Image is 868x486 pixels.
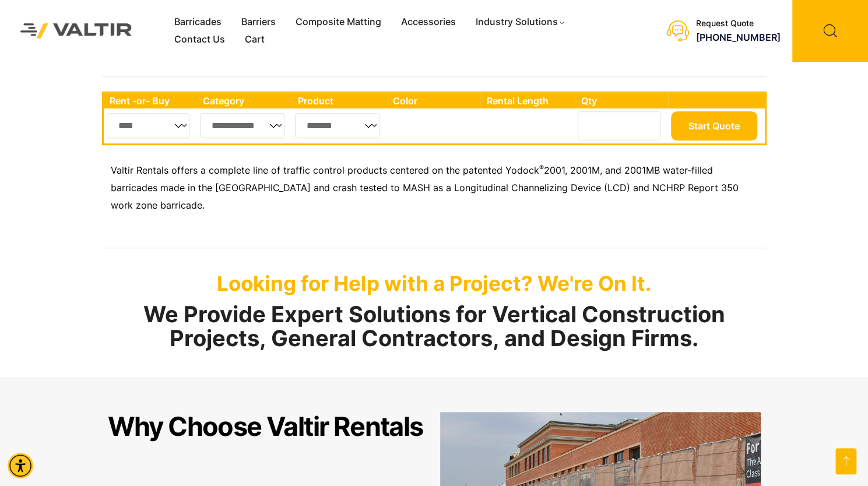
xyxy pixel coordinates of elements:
select: Single select [107,113,190,138]
th: Rent -or- Buy [104,93,197,108]
p: Looking for Help with a Project? We're On It. [102,271,767,295]
a: Open this option [835,448,856,474]
sup: ® [539,163,544,172]
span: Valtir Rentals offers a complete line of traffic control products centered on the patented Yodock [111,164,539,176]
a: Barricades [164,13,231,31]
div: Request Quote [696,19,781,29]
a: Barriers [231,13,286,31]
input: Number [578,111,660,140]
a: Composite Matting [286,13,391,31]
a: Contact Us [164,31,235,48]
a: Cart [235,31,275,48]
th: Product [292,93,387,108]
h2: Why Choose Valtir Rentals [108,412,423,441]
button: Start Quote [671,111,757,140]
select: Single select [200,113,285,138]
div: Accessibility Menu [8,453,33,478]
select: Single select [295,113,379,138]
span: 2001, 2001M, and 2001MB water-filled barricades made in the [GEOGRAPHIC_DATA] and crash tested to... [111,164,739,211]
a: call (888) 496-3625 [696,31,781,43]
img: Valtir Rentals [9,12,144,50]
a: Industry Solutions [466,13,576,31]
th: Category [197,93,293,108]
th: Qty [575,93,667,108]
th: Color [387,93,481,108]
h2: We Provide Expert Solutions for Vertical Construction Projects, General Contractors, and Design F... [102,302,767,351]
th: Rental Length [480,93,575,108]
a: Accessories [391,13,466,31]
